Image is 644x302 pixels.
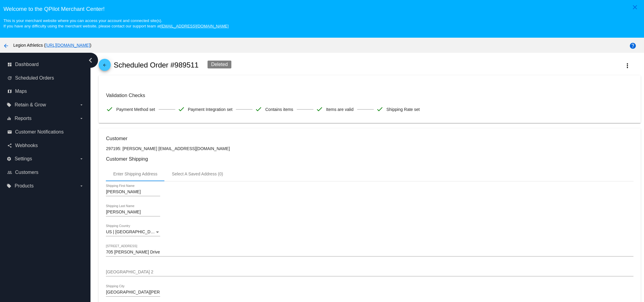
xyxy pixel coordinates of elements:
small: This is your merchant website where you can access your account and connected site(s). If you hav... [3,18,228,28]
div: Select A Saved Address (0) [172,171,223,176]
input: Shipping Street 2 [106,270,633,275]
span: Contains items [265,103,293,116]
span: Settings [14,156,32,162]
div: Deleted [208,61,231,68]
span: Scheduled Orders [15,75,54,81]
span: Items are valid [326,103,354,116]
h2: Scheduled Order #989511 [114,61,199,69]
mat-icon: check [376,105,383,113]
a: share Webhooks [7,141,84,150]
mat-icon: check [316,105,323,113]
mat-icon: help [629,42,636,49]
input: Shipping First Name [106,190,160,194]
mat-icon: check [255,105,262,113]
span: US | [GEOGRAPHIC_DATA] [106,229,159,234]
span: Customers [15,170,38,175]
input: Shipping Last Name [106,210,160,215]
mat-icon: arrow_back [101,63,108,70]
mat-icon: check [106,105,113,113]
p: 297195: [PERSON_NAME] [EMAIL_ADDRESS][DOMAIN_NAME] [106,146,633,151]
a: email Customer Notifications [7,127,84,137]
i: arrow_drop_down [79,116,84,121]
i: chevron_left [86,55,95,65]
input: Shipping City [106,290,160,295]
span: Payment Method set [116,103,155,116]
div: Enter Shipping Address [113,171,157,176]
mat-select: Shipping Country [106,230,160,234]
a: [URL][DOMAIN_NAME] [46,43,90,48]
h3: Customer [106,136,633,141]
mat-icon: close [631,4,639,11]
a: update Scheduled Orders [7,73,84,83]
h3: Customer Shipping [106,156,633,162]
span: Retain & Grow [14,102,46,108]
i: settings [7,156,11,161]
i: local_offer [7,184,11,188]
span: Customer Notifications [15,129,64,135]
i: arrow_drop_down [79,102,84,107]
mat-icon: more_vert [624,62,631,69]
i: arrow_drop_down [79,156,84,161]
i: equalizer [7,116,11,121]
i: local_offer [7,102,11,107]
h3: Welcome to the QPilot Merchant Center! [3,6,640,12]
input: Shipping Street 1 [106,250,633,255]
h3: Validation Checks [106,93,633,98]
i: arrow_drop_down [79,184,84,188]
i: email [7,130,12,134]
span: Webhooks [15,143,38,148]
span: Shipping Rate set [386,103,420,116]
span: Legion Athletics ( ) [13,43,91,48]
i: share [7,143,12,148]
i: update [7,76,12,80]
span: Dashboard [15,62,39,67]
i: map [7,89,12,94]
span: Payment Integration set [188,103,233,116]
i: dashboard [7,62,12,67]
span: Reports [14,116,31,121]
span: Products [14,183,33,189]
mat-icon: arrow_back [2,42,10,49]
a: [EMAIL_ADDRESS][DOMAIN_NAME] [160,24,229,28]
a: people_outline Customers [7,168,84,177]
span: Maps [15,89,27,94]
a: dashboard Dashboard [7,60,84,69]
i: people_outline [7,170,12,175]
mat-icon: check [178,105,185,113]
a: map Maps [7,87,84,96]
